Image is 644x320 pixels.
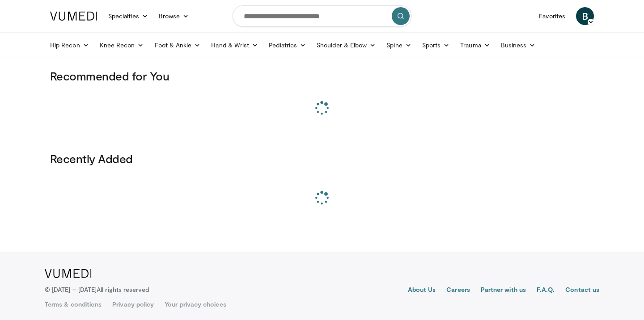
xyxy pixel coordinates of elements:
[565,285,599,296] a: Contact us
[263,36,311,54] a: Pediatrics
[103,7,153,25] a: Specialties
[481,285,526,296] a: Partner with us
[45,300,102,309] a: Terms & conditions
[50,152,594,166] h3: Recently Added
[576,7,594,25] a: B
[45,269,92,278] img: VuMedi Logo
[381,36,416,54] a: Spine
[534,7,571,25] a: Favorites
[206,36,263,54] a: Hand & Wrist
[97,286,149,293] span: All rights reserved
[537,285,555,296] a: F.A.Q.
[94,36,149,54] a: Knee Recon
[45,285,149,294] p: © [DATE] – [DATE]
[417,36,455,54] a: Sports
[45,36,94,54] a: Hip Recon
[165,300,226,309] a: Your privacy choices
[496,36,541,54] a: Business
[153,7,195,25] a: Browse
[50,12,97,21] img: VuMedi Logo
[446,285,470,296] a: Careers
[408,285,436,296] a: About Us
[455,36,496,54] a: Trauma
[311,36,381,54] a: Shoulder & Elbow
[50,69,594,83] h3: Recommended for You
[149,36,206,54] a: Foot & Ankle
[112,300,154,309] a: Privacy policy
[233,5,411,27] input: Search topics, interventions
